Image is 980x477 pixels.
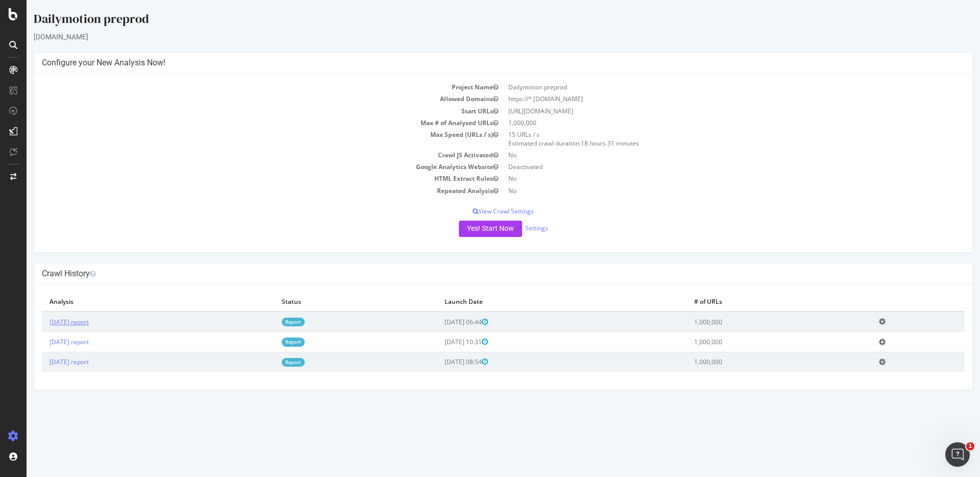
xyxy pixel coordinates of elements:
[7,32,946,42] div: [DOMAIN_NAME]
[15,117,477,129] td: Max # of Analysed URLs
[966,442,974,450] span: 1
[477,185,938,197] td: No
[255,318,278,326] a: Report
[23,318,62,326] a: [DATE] report
[499,224,522,232] a: Settings
[477,81,938,93] td: Dailymotion preprod
[15,207,938,216] p: View Crawl Settings
[7,10,946,32] div: Dailymotion preprod
[15,81,477,93] td: Project Name
[23,357,62,366] a: [DATE] report
[477,105,938,117] td: [URL][DOMAIN_NAME]
[410,292,660,312] th: Launch Date
[15,161,477,173] td: Google Analytics Website
[15,105,477,117] td: Start URLs
[255,358,278,367] a: Report
[418,338,461,346] span: [DATE] 10:31
[15,292,248,312] th: Analysis
[15,149,477,161] td: Crawl JS Activated
[15,269,938,279] h4: Crawl History
[477,161,938,173] td: Deactivated
[477,117,938,129] td: 1,000,000
[248,292,410,312] th: Status
[15,129,477,149] td: Max Speed (URLs / s)
[660,352,845,372] td: 1,000,000
[477,149,938,161] td: No
[15,93,477,105] td: Allowed Domains
[477,173,938,184] td: No
[660,312,845,332] td: 1,000,000
[418,318,461,326] span: [DATE] 06:44
[15,58,938,68] h4: Configure your New Analysis Now!
[432,221,496,237] button: Yes! Start Now
[15,173,477,184] td: HTML Extract Rules
[554,139,612,148] span: 18 hours 31 minutes
[660,292,845,312] th: # of URLs
[23,338,62,346] a: [DATE] report
[945,442,970,467] iframe: Intercom live chat
[477,93,938,105] td: https://*.[DOMAIN_NAME]
[418,357,461,366] span: [DATE] 08:54
[255,338,278,346] a: Report
[477,129,938,149] td: 15 URLs / s Estimated crawl duration:
[660,332,845,352] td: 1,000,000
[15,185,477,197] td: Repeated Analysis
